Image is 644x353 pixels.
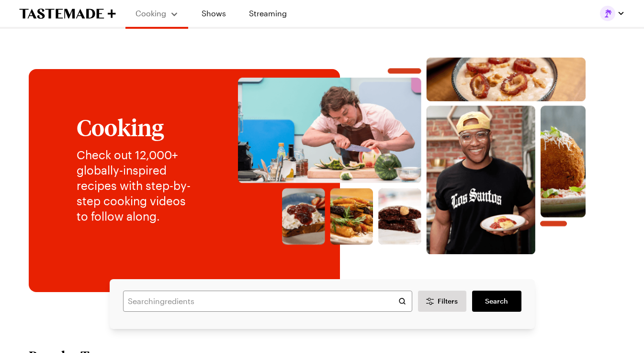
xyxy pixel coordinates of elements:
[218,58,606,254] img: Explore recipes
[600,6,625,21] button: Profile picture
[135,4,179,23] button: Cooking
[77,147,199,224] p: Check out 12,000+ globally-inspired recipes with step-by-step cooking videos to follow along.
[485,296,508,306] span: Search
[77,115,199,140] h1: Cooking
[438,296,458,306] span: Filters
[136,9,166,18] span: Cooking
[472,291,521,312] a: filters
[418,291,467,312] button: Desktop filters
[19,8,116,19] a: To Tastemade Home Page
[600,6,615,21] img: Profile picture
